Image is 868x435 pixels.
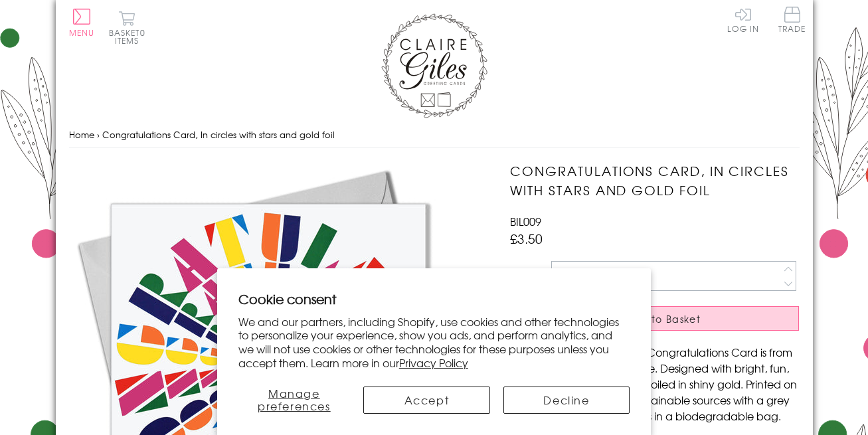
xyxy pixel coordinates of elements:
[625,312,701,325] span: Add to Basket
[69,9,95,37] button: Menu
[363,387,490,414] button: Accept
[238,290,630,308] h2: Cookie consent
[69,27,95,39] span: Menu
[399,355,468,371] a: Privacy Policy
[510,161,799,200] h1: Congratulations Card, In circles with stars and gold foil
[102,128,335,141] span: Congratulations Card, In circles with stars and gold foil
[115,27,145,46] span: 0 items
[510,306,799,331] button: Add to Basket
[258,385,331,414] span: Manage preferences
[238,315,630,370] p: We and our partners, including Shopify, use cookies and other technologies to personalize your ex...
[238,387,350,414] button: Manage preferences
[510,229,543,248] span: £3.50
[69,122,800,149] nav: breadcrumbs
[97,128,100,141] span: ›
[381,13,487,118] img: Claire Giles Greetings Cards
[510,344,799,424] p: This beautiful vibrant foiled Congratulations Card is from the amazing Billboard range. Designed ...
[69,128,94,141] a: Home
[503,387,630,414] button: Decline
[778,7,806,33] span: Trade
[510,213,541,229] span: BIL009
[778,7,806,35] a: Trade
[109,11,145,44] button: Basket0 items
[727,7,759,33] a: Log In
